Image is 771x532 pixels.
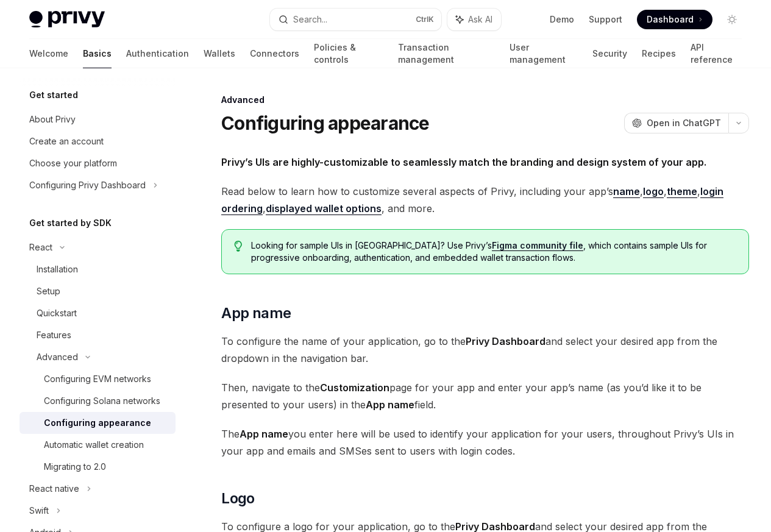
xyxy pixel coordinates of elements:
span: Read below to learn how to customize several aspects of Privy, including your app’s , , , , , and... [221,183,749,217]
div: Advanced [37,350,78,364]
div: Configuring EVM networks [44,372,151,386]
a: Configuring Solana networks [20,390,176,412]
div: Swift [29,503,49,518]
img: light logo [29,11,105,28]
div: Automatic wallet creation [44,438,144,452]
a: Choose your platform [20,152,176,174]
strong: App name [240,428,288,440]
a: Demo [550,13,574,26]
button: Toggle dark mode [722,10,742,29]
a: Connectors [250,39,299,68]
button: Search...CtrlK [270,9,441,30]
h5: Get started by SDK [29,216,112,230]
a: Support [589,13,622,26]
div: Advanced [221,94,749,106]
div: Installation [37,262,78,277]
a: Automatic wallet creation [20,434,176,456]
a: Wallets [204,39,235,68]
a: Installation [20,258,176,280]
span: Logo [221,489,255,508]
a: User management [510,39,578,68]
a: Recipes [642,39,676,68]
div: Configuring Solana networks [44,394,160,408]
button: Ask AI [447,9,501,30]
strong: Privy’s UIs are highly-customizable to seamlessly match the branding and design system of your app. [221,156,706,168]
div: React native [29,481,79,496]
div: React [29,240,52,255]
div: Create an account [29,134,104,149]
div: Migrating to 2.0 [44,459,106,474]
div: Search... [293,12,327,27]
strong: Customization [320,381,389,394]
div: Configuring Privy Dashboard [29,178,146,193]
div: Choose your platform [29,156,117,171]
a: logo [643,185,664,198]
span: Ctrl K [416,15,434,24]
a: Quickstart [20,302,176,324]
span: App name [221,303,291,323]
span: To configure the name of your application, go to the and select your desired app from the dropdow... [221,333,749,367]
span: Then, navigate to the page for your app and enter your app’s name (as you’d like it to be present... [221,379,749,413]
a: Configuring EVM networks [20,368,176,390]
a: Welcome [29,39,68,68]
strong: Privy Dashboard [466,335,545,347]
div: Quickstart [37,306,77,321]
a: Migrating to 2.0 [20,456,176,478]
button: Open in ChatGPT [624,113,728,133]
svg: Tip [234,241,243,252]
span: Dashboard [647,13,694,26]
a: Dashboard [637,10,712,29]
span: Open in ChatGPT [647,117,721,129]
span: Looking for sample UIs in [GEOGRAPHIC_DATA]? Use Privy’s , which contains sample UIs for progress... [251,239,736,264]
a: theme [667,185,697,198]
a: Authentication [126,39,189,68]
a: name [613,185,640,198]
div: About Privy [29,112,76,127]
a: Setup [20,280,176,302]
h1: Configuring appearance [221,112,430,134]
strong: App name [366,399,414,411]
a: Policies & controls [314,39,383,68]
span: Ask AI [468,13,492,26]
a: Security [592,39,627,68]
a: Configuring appearance [20,412,176,434]
a: API reference [691,39,742,68]
a: displayed wallet options [266,202,382,215]
a: Transaction management [398,39,494,68]
a: Basics [83,39,112,68]
div: Setup [37,284,60,299]
a: About Privy [20,108,176,130]
a: Features [20,324,176,346]
div: Configuring appearance [44,416,151,430]
a: Create an account [20,130,176,152]
a: Figma community file [492,240,583,251]
span: The you enter here will be used to identify your application for your users, throughout Privy’s U... [221,425,749,459]
div: Features [37,328,71,342]
h5: Get started [29,88,78,102]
